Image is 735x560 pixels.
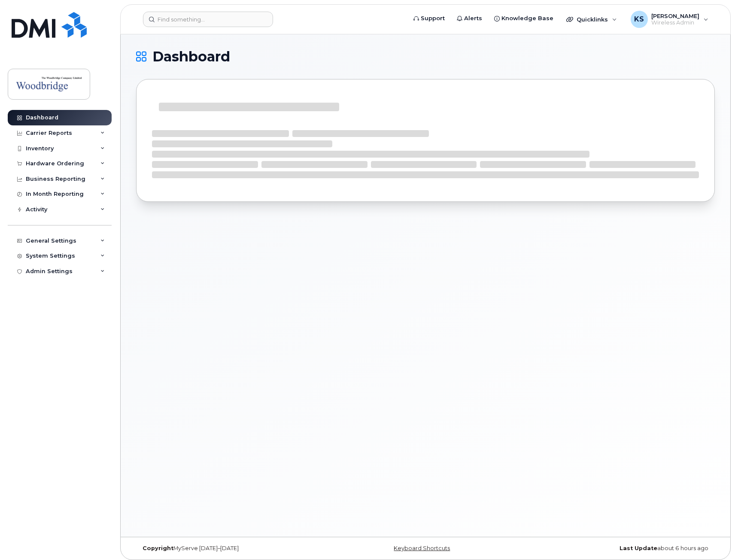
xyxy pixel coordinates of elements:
[620,545,657,551] strong: Last Update
[394,545,450,551] a: Keyboard Shortcuts
[152,50,230,63] span: Dashboard
[522,545,715,552] div: about 6 hours ago
[143,545,173,551] strong: Copyright
[136,545,329,552] div: MyServe [DATE]–[DATE]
